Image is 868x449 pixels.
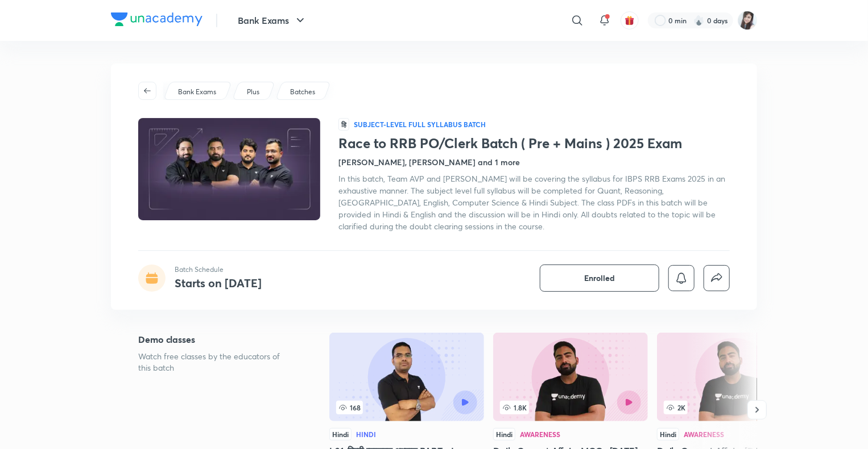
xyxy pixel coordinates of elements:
[738,11,757,30] img: Manjeet Kaur
[338,135,730,152] h1: Race to RRB PO/Clerk Batch ( Pre + Mains ) 2025 Exam
[625,15,635,26] img: avatar
[520,431,560,438] div: Awareness
[584,272,615,284] span: Enrolled
[338,173,725,232] span: In this batch, Team AVP and [PERSON_NAME] will be covering the syllabus for IBPS RRB Exams 2025 i...
[621,11,639,30] button: avatar
[138,351,293,374] p: Watch free classes by the educators of this batch
[356,431,376,438] div: Hindi
[500,401,529,414] span: 1.8K
[288,87,317,97] a: Batches
[657,428,679,440] div: Hindi
[178,87,216,97] p: Bank Exams
[329,428,352,440] div: Hindi
[247,87,259,97] p: Plus
[175,265,262,275] p: Batch Schedule
[354,120,486,129] p: Subject-level full syllabus Batch
[338,156,520,168] h4: [PERSON_NAME], [PERSON_NAME] and 1 more
[338,118,349,131] span: हि
[111,12,202,26] img: Company Logo
[540,265,659,292] button: Enrolled
[493,428,515,440] div: Hindi
[231,9,314,32] button: Bank Exams
[137,117,322,221] img: Thumbnail
[336,401,363,414] span: 168
[111,12,202,29] a: Company Logo
[175,275,262,291] h4: Starts on [DATE]
[176,87,218,97] a: Bank Exams
[138,333,293,346] h5: Demo classes
[245,87,262,97] a: Plus
[664,401,688,414] span: 2K
[684,431,724,438] div: Awareness
[693,15,705,26] img: streak
[290,87,315,97] p: Batches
